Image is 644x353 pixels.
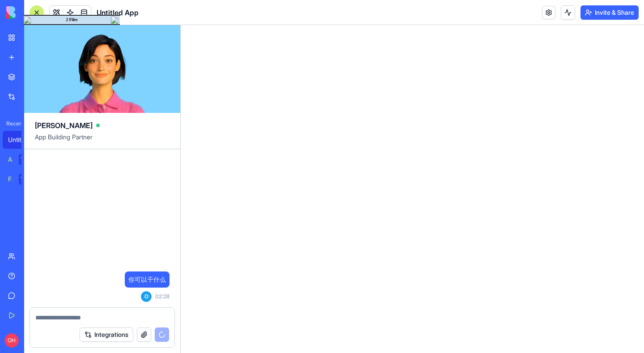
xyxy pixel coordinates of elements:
div: Untitled App [8,135,33,144]
div: TRY [19,154,33,165]
img: close16.png [111,17,120,24]
button: Invite & Share [580,5,639,20]
a: Untitled App [3,131,38,149]
td: 2 Files [33,16,111,24]
div: TRY [19,174,33,185]
span: [PERSON_NAME] [35,120,93,131]
span: OH [4,333,19,348]
span: O [141,291,152,302]
a: Feedback FormTRY [3,170,38,188]
span: Recent [3,120,21,127]
img: icon16.png [24,17,33,24]
span: 02:28 [155,293,169,300]
span: 你可以干什么 [128,275,166,284]
span: Untitled App [97,7,139,18]
div: AI Logo Generator [8,155,13,164]
a: AI Logo GeneratorTRY [3,151,38,168]
button: Integrations [80,327,133,342]
span: App Building Partner [35,133,169,149]
img: logo [6,6,62,19]
div: Feedback Form [8,175,13,184]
